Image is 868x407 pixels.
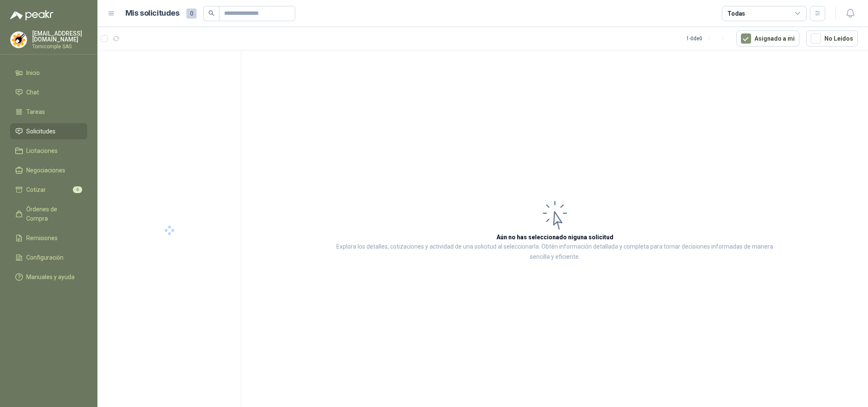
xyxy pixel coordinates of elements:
a: Cotizar6 [10,182,87,198]
a: Configuración [10,249,87,266]
h1: Mis solicitudes [125,7,180,19]
span: 0 [186,8,197,19]
div: 1 - 0 de 0 [686,32,729,45]
p: Explora los detalles, cotizaciones y actividad de una solicitud al seleccionarla. Obtén informaci... [326,242,783,262]
span: 6 [73,186,82,193]
div: Todas [727,9,745,18]
span: Inicio [26,68,40,78]
span: Manuales y ayuda [26,272,75,282]
a: Negociaciones [10,162,87,178]
p: Tornicomple SAS [32,44,87,49]
a: Remisiones [10,230,87,246]
span: Negociaciones [26,166,65,175]
span: Licitaciones [26,146,58,155]
img: Company Logo [11,32,27,48]
img: Logo peakr [10,10,53,20]
span: Tareas [26,107,45,116]
a: Chat [10,84,87,100]
span: Configuración [26,253,64,262]
span: Órdenes de Compra [26,205,79,223]
a: Órdenes de Compra [10,201,87,227]
a: Licitaciones [10,143,87,159]
span: search [208,10,214,16]
p: [EMAIL_ADDRESS][DOMAIN_NAME] [32,30,87,42]
span: Solicitudes [26,127,55,136]
h3: Aún no has seleccionado niguna solicitud [496,233,613,242]
button: No Leídos [806,30,858,47]
a: Tareas [10,104,87,120]
span: Remisiones [26,233,58,243]
a: Inicio [10,65,87,81]
button: Asignado a mi [736,30,799,47]
span: Cotizar [26,185,46,194]
a: Solicitudes [10,123,87,139]
span: Chat [26,88,39,97]
a: Manuales y ayuda [10,269,87,285]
